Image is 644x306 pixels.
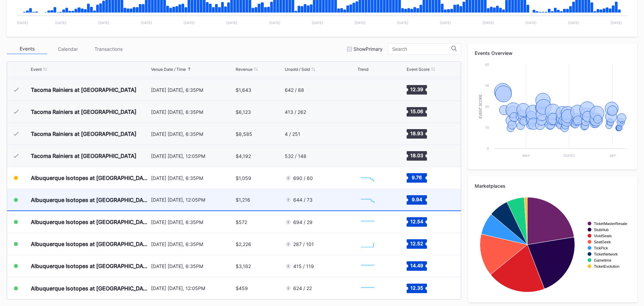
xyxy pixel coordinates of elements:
text: [DATE] [568,21,579,25]
svg: Chart title [358,169,378,186]
div: Transactions [88,44,129,54]
div: Albuquerque Isotopes at [GEOGRAPHIC_DATA] [31,175,149,181]
div: Tacoma Rainiers at [GEOGRAPHIC_DATA] [31,130,136,137]
text: [DATE] [98,21,109,25]
div: [DATE] [DATE], 12:05PM [151,153,234,159]
div: 532 / 148 [285,153,306,159]
div: Albuquerque Isotopes at [GEOGRAPHIC_DATA] [31,197,149,203]
div: $8,585 [236,131,252,137]
text: [DATE] [269,21,280,25]
div: 287 / 101 [293,241,314,247]
div: Show Primary [353,46,383,52]
div: 690 / 60 [293,175,313,181]
div: Albuquerque Isotopes at [GEOGRAPHIC_DATA] [31,263,149,269]
text: [DATE] [226,21,237,25]
div: Tacoma Rainiers at [GEOGRAPHIC_DATA] [31,108,136,115]
div: Albuquerque Isotopes at [GEOGRAPHIC_DATA] [31,219,149,225]
text: TickPick [594,246,608,250]
text: 9.76 [412,175,422,180]
div: $1,643 [236,87,251,93]
text: 40 [485,62,489,66]
div: Event Score [407,67,430,72]
text: May [522,154,530,158]
text: [DATE] [55,21,66,25]
div: 642 / 88 [285,87,304,93]
div: 4 / 251 [285,131,300,137]
svg: Chart title [358,258,378,274]
svg: Chart title [358,147,378,164]
text: 20 [485,104,489,108]
text: [DATE] [611,21,622,25]
text: 15.06 [410,108,423,114]
div: [DATE] [DATE], 6:35PM [151,219,234,225]
div: [DATE] [DATE], 6:35PM [151,87,234,93]
div: Unsold / Sold [285,67,310,72]
input: Search [392,46,451,52]
svg: Chart title [358,191,378,208]
text: [DATE] [525,21,537,25]
text: [DATE] [483,21,494,25]
div: 644 / 73 [293,197,313,203]
text: 9.94 [412,196,422,202]
div: Venue Date / Time [151,67,186,72]
div: Trend [358,67,368,72]
text: 30 [485,83,489,87]
div: Albuquerque Isotopes at [GEOGRAPHIC_DATA] [31,241,149,247]
div: Events [7,44,47,54]
svg: Chart title [358,236,378,252]
div: Events Overview [475,50,630,56]
text: TicketNetwork [594,252,618,256]
text: SeatGeek [594,240,611,244]
div: Tacoma Rainiers at [GEOGRAPHIC_DATA] [31,86,136,93]
div: $6,123 [236,109,251,115]
div: [DATE] [DATE], 6:35PM [151,263,234,269]
div: $1,059 [236,175,251,181]
div: $3,182 [236,263,251,269]
text: VividSeats [594,234,612,238]
div: 694 / 29 [293,219,313,225]
text: 10 [485,125,489,129]
div: 413 / 262 [285,109,306,115]
div: [DATE] [DATE], 12:05PM [151,197,234,203]
div: Revenue [236,67,253,72]
div: 624 / 22 [293,285,312,291]
text: 14.49 [410,263,423,268]
text: Event Score [479,94,482,119]
svg: Chart title [358,81,378,98]
div: 415 / 119 [293,263,314,269]
text: Gametime [594,258,611,262]
div: [DATE] [DATE], 6:35PM [151,175,234,181]
text: [DATE] [355,21,366,25]
div: [DATE] [DATE], 6:35PM [151,109,234,115]
text: 12.54 [410,219,423,224]
svg: Chart title [358,125,378,142]
text: [DATE] [440,21,451,25]
svg: Chart title [358,103,378,120]
text: 0 [487,146,489,150]
div: Albuquerque Isotopes at [GEOGRAPHIC_DATA] [31,285,149,292]
div: $2,226 [236,241,251,247]
text: StubHub [594,228,609,232]
svg: Chart title [475,61,630,163]
div: [DATE] [DATE], 6:35PM [151,131,234,137]
text: [DATE] [184,21,195,25]
div: $459 [236,285,248,291]
text: [DATE] [563,154,575,158]
svg: Chart title [475,194,630,295]
div: $4,192 [236,153,251,159]
text: 12.39 [410,86,423,92]
svg: Chart title [358,280,378,297]
div: Event [31,67,42,72]
div: [DATE] [DATE], 12:05PM [151,285,234,291]
text: TicketMasterResale [594,222,627,226]
div: $572 [236,219,247,225]
text: [DATE] [312,21,323,25]
svg: Chart title [358,213,378,230]
text: [DATE] [141,21,152,25]
text: 18.93 [410,130,423,136]
text: [DATE] [397,21,408,25]
text: TicketEvolution [594,264,619,268]
text: 12.35 [410,285,423,290]
div: Marketplaces [475,183,630,189]
text: 12.52 [410,241,423,246]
